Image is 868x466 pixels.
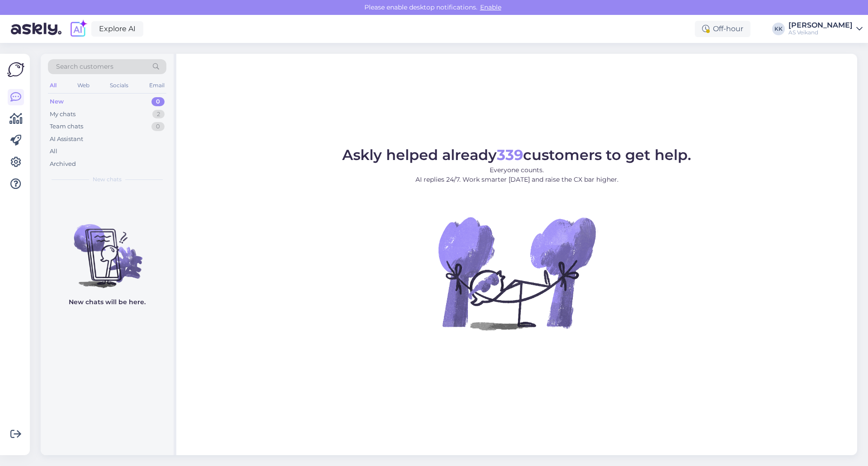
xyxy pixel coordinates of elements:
img: No Chat active [435,192,598,354]
div: Off-hour [695,21,750,37]
div: New [50,97,64,106]
div: Email [147,80,166,91]
div: KK [772,23,785,35]
div: Team chats [50,122,83,131]
span: Askly helped already customers to get help. [342,146,691,164]
div: Socials [108,80,130,91]
a: Explore AI [91,21,143,37]
div: 2 [152,110,165,119]
p: Everyone counts. AI replies 24/7. Work smarter [DATE] and raise the CX bar higher. [342,165,691,184]
img: No chats [41,208,174,289]
div: 0 [151,97,165,106]
div: Archived [50,160,76,169]
img: explore-ai [69,19,88,38]
div: AS Veikand [788,29,853,36]
div: My chats [50,110,75,119]
img: Askly Logo [7,61,24,78]
span: Search customers [56,62,113,71]
div: 0 [151,122,165,131]
b: 339 [497,146,523,164]
div: [PERSON_NAME] [788,22,853,29]
div: All [50,147,57,156]
span: New chats [93,175,122,184]
p: New chats will be here. [69,297,146,307]
a: [PERSON_NAME]AS Veikand [788,22,863,36]
div: Web [75,80,91,91]
span: Enable [477,3,504,11]
div: AI Assistant [50,135,83,144]
div: All [48,80,58,91]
